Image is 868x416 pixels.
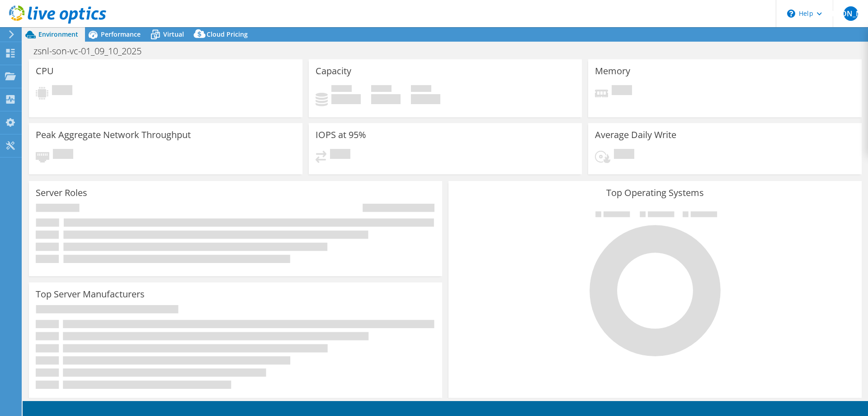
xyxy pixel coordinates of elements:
h4: 0 GiB [331,94,361,104]
h3: CPU [36,66,54,76]
h3: Average Daily Write [595,130,676,140]
h1: zsnl-son-vc-01_09_10_2025 [29,46,156,56]
h3: Top Server Manufacturers [36,289,145,299]
span: Pending [52,85,72,97]
h4: 0 GiB [371,94,401,104]
h3: Peak Aggregate Network Throughput [36,130,191,140]
span: Total [411,85,431,94]
h3: Capacity [316,66,351,76]
span: [PERSON_NAME] [844,6,858,21]
span: Cloud Pricing [207,30,248,38]
h3: Memory [595,66,630,76]
span: Environment [38,30,78,38]
span: Pending [612,85,632,97]
span: Used [331,85,352,94]
span: Pending [53,149,73,161]
span: Pending [614,149,634,161]
span: Free [371,85,392,94]
span: Virtual [163,30,184,38]
span: Pending [330,149,350,161]
h3: Top Operating Systems [455,188,855,198]
h4: 0 GiB [411,94,440,104]
span: Performance [101,30,141,38]
svg: \n [787,10,795,18]
h3: IOPS at 95% [316,130,366,140]
h3: Server Roles [36,188,87,198]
